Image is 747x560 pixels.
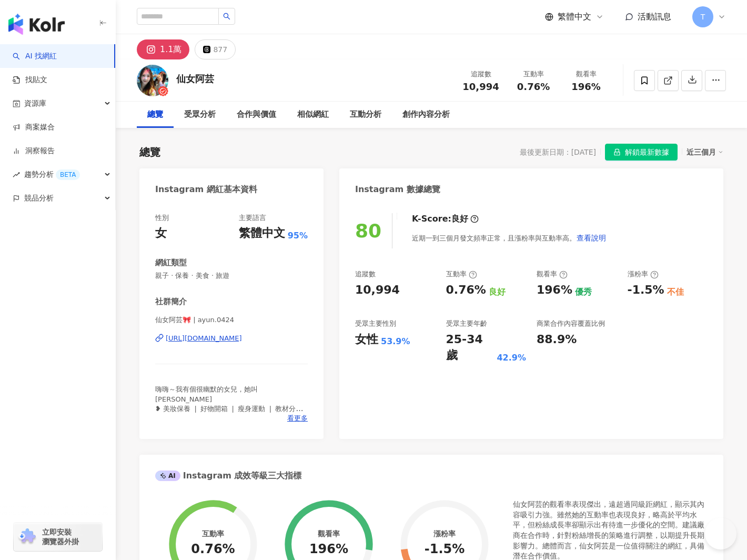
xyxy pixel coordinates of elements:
span: 0.76% [517,82,550,92]
div: -1.5% [628,282,664,298]
div: 商業合作內容覆蓋比例 [537,319,605,328]
div: 近三個月 [687,145,723,159]
div: 主要語言 [239,213,266,223]
div: 88.9% [537,332,577,348]
div: 觀看率 [318,529,340,538]
span: search [223,13,230,20]
div: 53.9% [381,336,410,347]
div: 追蹤數 [461,69,501,79]
div: 1.1萬 [160,42,181,57]
div: 觀看率 [537,269,568,279]
span: T [701,11,705,23]
div: 互動率 [513,69,553,79]
div: AI [155,471,180,481]
div: 受眾主要性別 [355,319,396,328]
div: 互動分析 [350,108,381,121]
a: 洞察報告 [13,146,55,156]
div: 總覽 [147,108,163,121]
span: 仙女阿芸🎀 | ayun.0424 [155,315,308,325]
div: 仙女阿芸 [176,72,214,85]
div: 良好 [451,213,468,225]
div: 877 [213,42,227,57]
div: 196% [309,542,348,557]
div: 80 [355,220,381,242]
div: 0.76% [191,542,235,557]
div: 196% [537,282,572,298]
div: 42.9% [497,352,526,364]
button: 1.1萬 [137,39,189,59]
span: 親子 · 保養 · 美食 · 旅遊 [155,271,308,281]
div: -1.5% [425,542,465,557]
div: 互動率 [202,529,224,538]
div: 創作內容分析 [402,108,450,121]
div: 良好 [489,286,506,298]
div: 最後更新日期：[DATE] [520,148,596,156]
span: 看更多 [287,414,308,423]
span: 趨勢分析 [24,163,80,186]
div: 25-34 歲 [446,332,494,364]
span: 競品分析 [24,186,54,210]
span: 196% [571,82,601,92]
span: 活動訊息 [638,12,671,22]
div: 互動率 [446,269,477,279]
div: 女性 [355,332,378,348]
span: 立即安裝 瀏覽器外掛 [42,527,79,546]
span: 資源庫 [24,92,46,115]
div: BETA [56,169,80,180]
div: 受眾分析 [184,108,216,121]
iframe: Help Scout Beacon - Open [705,518,736,549]
span: rise [13,171,20,178]
div: 相似網紅 [297,108,329,121]
a: 找貼文 [13,75,47,85]
div: 合作與價值 [237,108,276,121]
div: 性別 [155,213,169,223]
span: 查看說明 [577,234,606,242]
span: 解鎖最新數據 [625,144,669,161]
button: 查看說明 [576,227,607,248]
div: 近期一到三個月發文頻率正常，且漲粉率與互動率高。 [412,227,607,248]
span: lock [613,148,621,156]
div: 網紅類型 [155,257,187,268]
div: 總覽 [139,145,160,159]
div: Instagram 網紅基本資料 [155,184,257,195]
a: 商案媒合 [13,122,55,133]
a: searchAI 找網紅 [13,51,57,62]
div: 追蹤數 [355,269,376,279]
button: 解鎖最新數據 [605,144,678,161]
a: [URL][DOMAIN_NAME] [155,334,308,343]
span: 95% [288,230,308,242]
img: chrome extension [17,528,37,545]
div: 觀看率 [566,69,606,79]
span: 10,994 [462,81,499,92]
div: K-Score : [412,213,479,225]
div: 不佳 [667,286,684,298]
div: Instagram 成效等級三大指標 [155,470,301,482]
div: 社群簡介 [155,296,187,307]
div: 優秀 [575,286,592,298]
div: Instagram 數據總覽 [355,184,440,195]
a: chrome extension立即安裝 瀏覽器外掛 [14,523,102,551]
div: 10,994 [355,282,400,298]
div: 女 [155,225,167,242]
img: logo [8,14,65,35]
span: 繁體中文 [558,11,591,23]
span: 嗨嗨～我有個很幽默的女兒，她叫[PERSON_NAME] ❥ 美妝保養 ❘ 好物開箱 ❘ 瘦身運動 ❘ 教材分享 ❘ 育兒日常 ❥ 合作邀約請加入官方LINE：@131aikom [155,385,304,432]
div: 受眾主要年齡 [446,319,487,328]
div: [URL][DOMAIN_NAME] [166,334,242,343]
div: 漲粉率 [433,529,456,538]
div: 0.76% [446,282,486,298]
img: KOL Avatar [137,65,168,96]
div: 繁體中文 [239,225,285,242]
button: 877 [195,39,236,59]
div: 漲粉率 [628,269,659,279]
